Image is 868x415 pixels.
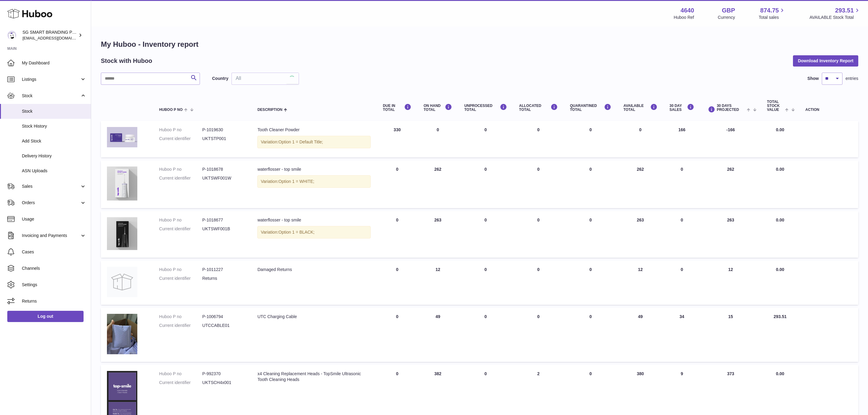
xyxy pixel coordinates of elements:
[835,6,854,15] span: 293.51
[202,371,245,377] dd: P-992370
[279,139,323,144] span: Option 1 = Default Title;
[257,217,371,223] div: waterflosser - top smile
[377,160,417,208] td: 0
[589,218,592,222] span: 0
[589,314,592,319] span: 0
[257,108,282,112] span: Description
[22,36,89,40] span: [EMAIL_ADDRESS][DOMAIN_NAME]
[22,266,86,271] span: Channels
[202,314,245,320] dd: P-1006794
[776,167,784,172] span: 0.00
[700,121,761,157] td: -166
[417,160,458,208] td: 262
[377,261,417,305] td: 0
[458,160,513,208] td: 0
[809,6,861,20] a: 293.51 AVAILABLE Stock Total
[760,6,779,15] span: 874.75
[22,183,80,189] span: Sales
[513,211,564,258] td: 0
[589,267,592,272] span: 0
[458,261,513,305] td: 0
[22,168,86,174] span: ASN Uploads
[279,179,314,184] span: Option 1 = WHITE;
[7,31,16,40] img: internalAdmin-4640@internal.huboo.com
[700,261,761,305] td: 12
[664,308,701,362] td: 34
[377,211,417,258] td: 0
[107,314,137,354] img: product image
[670,104,695,112] div: 30 DAY SALES
[513,261,564,305] td: 0
[22,233,80,238] span: Invoicing and Payments
[7,311,84,322] a: Log out
[717,104,745,112] span: 30 DAYS PROJECTED
[159,108,183,112] span: Huboo P no
[212,76,228,81] label: Country
[22,282,86,288] span: Settings
[776,127,784,132] span: 0.00
[22,60,86,66] span: My Dashboard
[377,308,417,362] td: 0
[808,76,819,81] label: Show
[22,29,77,41] div: SG SMART BRANDING PTE. LTD.
[202,166,245,172] dd: P-1018678
[809,15,861,20] span: AVAILABLE Stock Total
[257,175,371,188] div: Variation:
[159,217,202,223] dt: Huboo P no
[279,230,315,235] span: Option 1 = BLACK;
[793,55,858,66] button: Download Inventory Report
[464,104,507,112] div: UNPROCESSED Total
[22,153,86,159] span: Delivery History
[776,218,784,222] span: 0.00
[202,175,245,181] dd: UKTSWF001W
[107,127,137,147] img: product image
[257,314,371,320] div: UTC Charging Cable
[202,226,245,232] dd: UKTSWF001B
[22,77,80,82] span: Listings
[617,308,664,362] td: 49
[718,15,735,20] div: Currency
[700,211,761,258] td: 263
[159,127,202,133] dt: Huboo P no
[257,371,371,382] div: x4 Cleaning Replacement Heads - TopSmile Ultrasonic Tooth Cleaning Heads
[107,166,137,201] img: product image
[759,6,786,20] a: 874.75 Total sales
[257,267,371,273] div: Damaged Returns
[22,249,86,255] span: Cases
[417,308,458,362] td: 49
[22,200,80,206] span: Orders
[617,261,664,305] td: 12
[700,160,761,208] td: 262
[22,93,80,99] span: Stock
[202,323,245,328] dd: UTCCABLE01
[202,127,245,133] dd: P-1019630
[513,121,564,157] td: 0
[681,6,694,15] strong: 4640
[776,267,784,272] span: 0.00
[617,160,664,208] td: 262
[257,127,371,133] div: Tooth Cleaner Powder
[202,217,245,223] dd: P-1018677
[159,166,202,172] dt: Huboo P no
[674,15,694,20] div: Huboo Ref
[458,308,513,362] td: 0
[159,136,202,142] dt: Current identifier
[202,276,245,281] dd: Returns
[417,211,458,258] td: 263
[722,6,735,15] strong: GBP
[202,380,245,386] dd: UKTSCH4x001
[589,127,592,132] span: 0
[589,167,592,172] span: 0
[805,108,852,112] div: Action
[257,136,371,148] div: Variation:
[617,121,664,157] td: 0
[159,380,202,386] dt: Current identifier
[159,226,202,232] dt: Current identifier
[383,104,411,112] div: DUE IN TOTAL
[159,175,202,181] dt: Current identifier
[202,267,245,273] dd: P-1011227
[589,371,592,376] span: 0
[767,100,784,112] span: Total stock value
[101,57,152,65] h2: Stock with Huboo
[107,217,137,250] img: product image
